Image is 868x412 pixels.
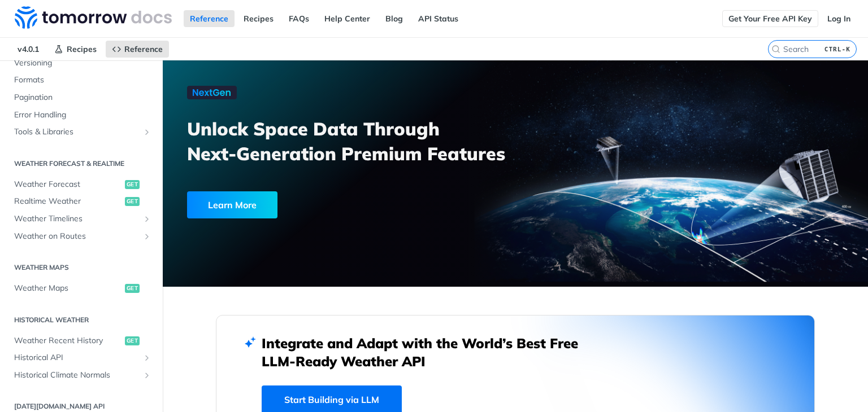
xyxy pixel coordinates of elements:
a: Historical APIShow subpages for Historical API [8,349,154,366]
a: Weather Mapsget [8,280,154,297]
svg: Search [771,45,780,54]
span: Historical API [14,352,140,363]
a: Realtime Weatherget [8,193,154,210]
a: Weather TimelinesShow subpages for Weather Timelines [8,211,154,227]
span: get [125,336,140,345]
a: Weather Recent Historyget [8,332,154,349]
a: Reference [106,41,169,58]
a: Weather Forecastget [8,176,154,193]
h2: Weather Forecast & realtime [8,159,154,169]
h2: Historical Weather [8,315,154,325]
a: Learn More [187,191,459,218]
a: Versioning [8,55,154,72]
span: Historical Climate Normals [14,370,140,381]
span: get [125,284,140,293]
a: Blog [379,10,409,27]
h3: Unlock Space Data Through Next-Generation Premium Features [187,116,528,166]
div: Learn More [187,191,277,218]
span: Weather Recent History [14,335,122,347]
span: Weather on Routes [14,231,140,242]
span: Reference [124,44,163,54]
a: Get Your Free API Key [722,10,818,27]
a: Historical Climate NormalsShow subpages for Historical Climate Normals [8,367,154,384]
span: Weather Maps [14,283,122,294]
a: Reference [184,10,235,27]
h2: Integrate and Adapt with the World’s Best Free LLM-Ready Weather API [262,334,595,370]
h2: [DATE][DOMAIN_NAME] API [8,401,154,411]
kbd: CTRL-K [822,43,853,55]
a: FAQs [283,10,315,27]
a: Log In [821,10,857,27]
img: Tomorrow.io Weather API Docs [15,6,172,29]
button: Show subpages for Historical API [142,353,151,362]
button: Show subpages for Weather Timelines [142,214,151,223]
img: NextGen [187,86,237,99]
span: Recipes [67,44,97,54]
a: Tools & LibrariesShow subpages for Tools & Libraries [8,124,154,141]
span: Formats [14,74,151,86]
a: Error Handling [8,107,154,124]
span: get [125,180,140,189]
span: Versioning [14,58,151,69]
span: Tools & Libraries [14,126,140,138]
button: Show subpages for Historical Climate Normals [142,371,151,380]
span: Weather Forecast [14,179,122,190]
span: Error Handling [14,109,151,121]
a: API Status [412,10,465,27]
a: Recipes [237,10,280,27]
a: Weather on RoutesShow subpages for Weather on Routes [8,228,154,245]
a: Pagination [8,89,154,106]
button: Show subpages for Weather on Routes [142,232,151,241]
span: Weather Timelines [14,213,140,225]
a: Help Center [318,10,376,27]
h2: Weather Maps [8,262,154,273]
a: Formats [8,72,154,89]
button: Show subpages for Tools & Libraries [142,128,151,137]
span: Realtime Weather [14,196,122,207]
a: Recipes [48,41,103,58]
span: v4.0.1 [11,41,45,58]
span: Pagination [14,92,151,103]
span: get [125,197,140,206]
